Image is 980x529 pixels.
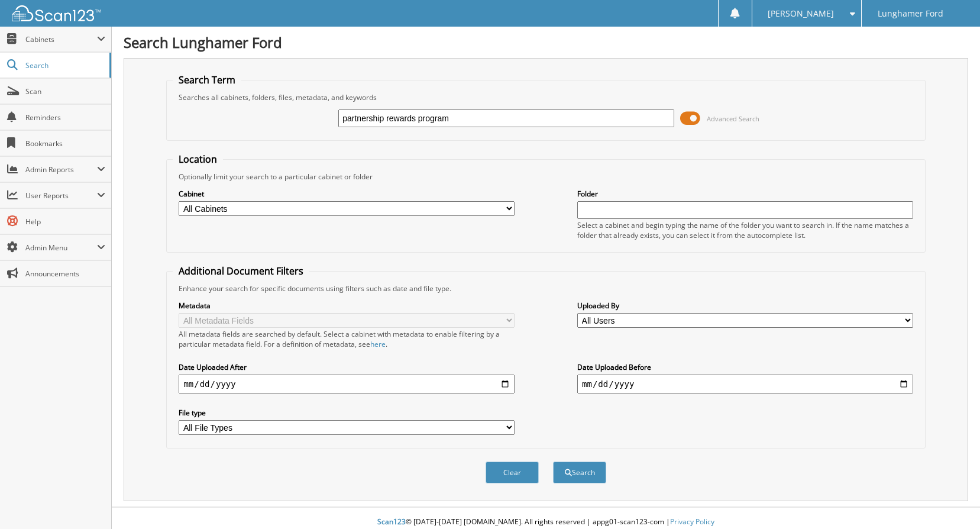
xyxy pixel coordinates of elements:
[25,86,105,96] span: Scan
[25,138,105,149] span: Bookmarks
[173,283,918,293] div: Enhance your search for specific documents using filters such as date and file type.
[25,112,105,122] span: Reminders
[707,114,759,123] span: Advanced Search
[25,191,97,201] span: User Reports
[12,5,101,21] img: scan123-logo-white.svg
[25,34,97,44] span: Cabinets
[173,92,918,102] div: Searches all cabinets, folders, files, metadata, and keywords
[768,10,834,17] span: [PERSON_NAME]
[25,269,105,279] span: Announcements
[25,60,104,70] span: Search
[878,10,943,17] span: Lunghamer Ford
[179,375,515,393] input: start
[179,189,515,199] label: Cabinet
[577,362,913,372] label: Date Uploaded Before
[577,375,913,393] input: end
[577,301,913,311] label: Uploaded By
[173,264,309,278] legend: Additional Document Filters
[577,220,913,240] div: Select a cabinet and begin typing the name of the folder you want to search in. If the name match...
[25,217,105,227] span: Help
[173,153,223,166] legend: Location
[173,172,918,182] div: Optionally limit your search to a particular cabinet or folder
[377,517,406,527] span: Scan123
[179,301,515,311] label: Metadata
[370,339,386,349] a: here
[179,362,515,372] label: Date Uploaded After
[25,164,97,175] span: Admin Reports
[553,462,606,483] button: Search
[670,517,714,527] a: Privacy Policy
[124,33,968,52] h1: Search Lunghamer Ford
[25,243,97,253] span: Admin Menu
[921,472,980,529] iframe: Chat Widget
[179,408,515,418] label: File type
[577,189,913,199] label: Folder
[173,73,241,86] legend: Search Term
[179,329,515,349] div: All metadata fields are searched by default. Select a cabinet with metadata to enable filtering b...
[486,462,539,483] button: Clear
